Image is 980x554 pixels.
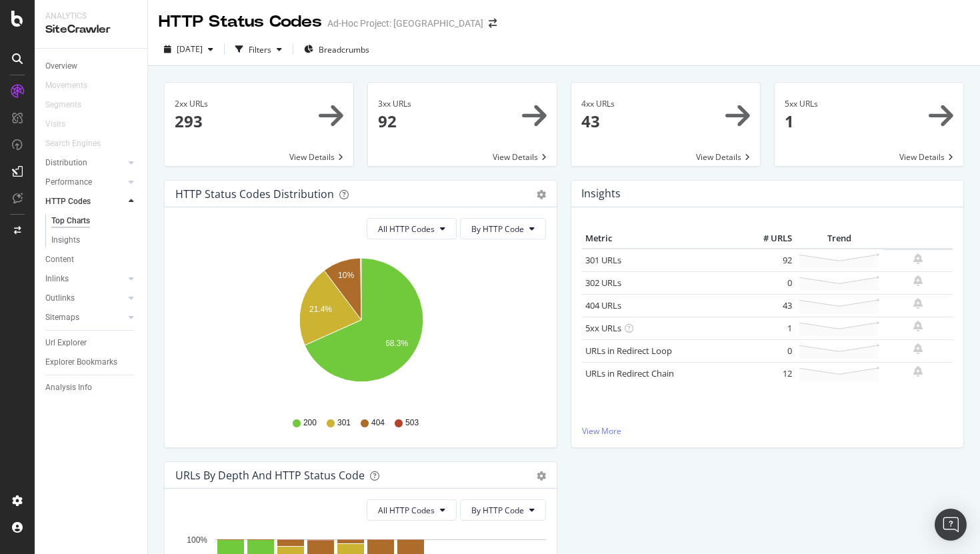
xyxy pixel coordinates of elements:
a: 301 URLs [585,254,621,266]
a: Search Engines [45,137,114,151]
div: Analysis Info [45,381,92,395]
span: By HTTP Code [471,223,524,235]
div: bell-plus [913,298,923,309]
th: # URLS [742,229,795,249]
td: 0 [742,339,795,362]
div: gear [537,190,546,199]
a: Url Explorer [45,336,138,350]
td: 12 [742,362,795,385]
a: 5xx URLs [585,322,621,334]
text: 21.4% [309,305,332,315]
div: Outlinks [45,291,75,305]
a: Content [45,253,138,267]
th: Trend [795,229,883,249]
button: All HTTP Codes [367,218,457,239]
div: Inlinks [45,272,69,286]
div: Top Charts [51,214,90,228]
a: Movements [45,79,101,93]
div: Sitemaps [45,311,79,325]
div: Url Explorer [45,336,87,350]
a: Segments [45,98,95,112]
div: Movements [45,79,87,93]
a: Distribution [45,156,125,170]
button: [DATE] [159,39,219,60]
div: Content [45,253,74,267]
div: URLs by Depth and HTTP Status Code [175,469,365,482]
span: 301 [337,417,351,429]
a: View More [582,425,953,437]
div: bell-plus [913,343,923,354]
th: Metric [582,229,742,249]
a: Sitemaps [45,311,125,325]
a: 302 URLs [585,277,621,289]
div: Distribution [45,156,87,170]
svg: A chart. [175,250,546,405]
span: 503 [405,417,419,429]
div: Open Intercom Messenger [935,509,967,541]
a: Explorer Bookmarks [45,355,138,369]
button: Breadcrumbs [299,39,375,60]
div: gear [537,471,546,481]
div: Analytics [45,11,137,22]
a: Visits [45,117,79,131]
div: Overview [45,59,77,73]
div: Performance [45,175,92,189]
a: Insights [51,233,138,247]
a: Performance [45,175,125,189]
a: Outlinks [45,291,125,305]
a: Top Charts [51,214,138,228]
a: URLs in Redirect Chain [585,367,674,379]
span: All HTTP Codes [378,223,435,235]
div: bell-plus [913,253,923,264]
a: URLs in Redirect Loop [585,345,672,357]
a: 404 URLs [585,299,621,311]
a: Inlinks [45,272,125,286]
a: Overview [45,59,138,73]
div: bell-plus [913,366,923,377]
button: By HTTP Code [460,499,546,521]
text: 100% [187,535,207,545]
h4: Insights [581,185,621,203]
span: 200 [303,417,317,429]
span: 404 [371,417,385,429]
button: Filters [230,39,287,60]
div: arrow-right-arrow-left [489,19,497,28]
td: 1 [742,317,795,339]
span: All HTTP Codes [378,505,435,516]
span: By HTTP Code [471,505,524,516]
div: Ad-Hoc Project: [GEOGRAPHIC_DATA] [327,17,483,30]
div: bell-plus [913,321,923,331]
div: SiteCrawler [45,22,137,37]
button: All HTTP Codes [367,499,457,521]
span: 2025 Sep. 5th [177,43,203,55]
div: Search Engines [45,137,101,151]
td: 0 [742,271,795,294]
div: Filters [249,44,271,55]
button: By HTTP Code [460,218,546,239]
td: 43 [742,294,795,317]
div: Explorer Bookmarks [45,355,117,369]
text: 68.3% [385,339,408,348]
a: Analysis Info [45,381,138,395]
div: HTTP Codes [45,195,91,209]
div: Insights [51,233,80,247]
text: 10% [338,271,354,280]
span: Breadcrumbs [319,44,369,55]
div: Visits [45,117,65,131]
div: HTTP Status Codes Distribution [175,187,334,201]
a: HTTP Codes [45,195,125,209]
div: bell-plus [913,275,923,286]
td: 92 [742,249,795,272]
div: HTTP Status Codes [159,11,322,33]
div: Segments [45,98,81,112]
